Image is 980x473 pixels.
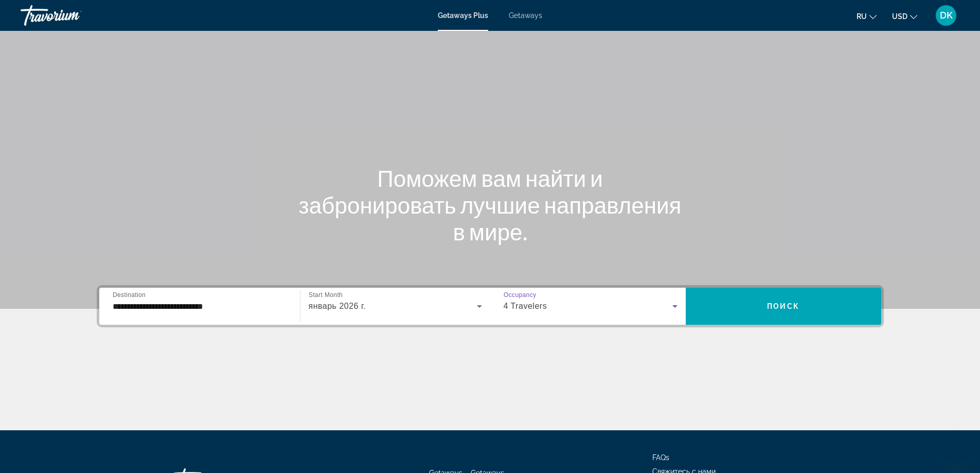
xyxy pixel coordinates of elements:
[309,292,343,299] span: Start Month
[686,288,881,325] button: Поиск
[309,302,366,310] span: январь 2026 г.
[857,9,877,24] button: Change language
[857,12,867,21] span: ru
[509,11,542,20] a: Getaways
[767,302,799,310] span: Поиск
[652,453,669,462] a: FAQs
[99,288,881,325] div: Search widget
[939,432,972,465] iframe: Кнопка запуска окна обмена сообщениями
[297,165,683,245] h1: Поможем вам найти и забронировать лучшие направления в мире.
[438,11,488,20] a: Getaways Plus
[892,9,917,24] button: Change currency
[113,291,146,298] span: Destination
[504,302,547,310] span: 4 Travelers
[940,10,953,21] span: DK
[504,292,536,299] span: Occupancy
[892,12,907,21] span: USD
[933,5,959,26] button: User Menu
[21,2,123,29] a: Travorium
